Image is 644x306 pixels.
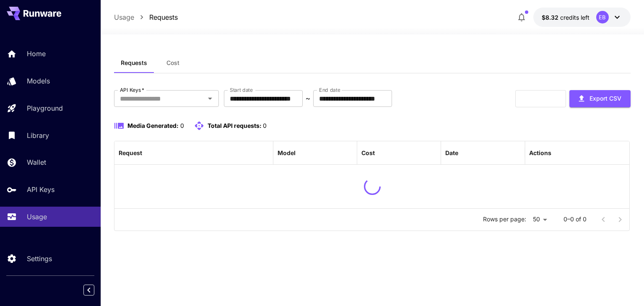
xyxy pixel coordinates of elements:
p: Models [27,76,50,86]
span: credits left [560,14,589,21]
div: Cost [361,149,375,156]
p: Rows per page: [483,215,526,223]
span: $8.32 [542,14,560,21]
span: 0 [180,122,184,129]
button: Collapse sidebar [83,285,94,296]
p: Usage [27,212,47,222]
label: End date [319,86,340,93]
p: Home [27,49,46,59]
button: Export CSV [569,90,631,107]
span: Media Generated: [127,122,179,129]
p: 0–0 of 0 [563,215,587,223]
p: Playground [27,103,63,113]
div: Actions [529,149,551,156]
div: Request [119,149,142,156]
p: ~ [306,93,310,104]
div: Collapse sidebar [90,283,101,298]
button: $8.3245EB [533,8,631,27]
p: Wallet [27,157,46,167]
button: Open [204,93,216,104]
div: Model [278,149,296,156]
a: Usage [114,12,134,22]
nav: breadcrumb [114,12,178,22]
p: Library [27,130,49,140]
div: 50 [530,213,550,226]
p: API Keys [27,184,55,194]
div: Date [445,149,458,156]
span: Requests [121,59,147,67]
div: $8.3245 [542,13,589,22]
span: Cost [166,59,179,67]
div: EB [596,11,609,23]
p: Settings [27,254,52,264]
a: Requests [149,12,178,22]
span: 0 [263,122,267,129]
label: Start date [230,86,253,93]
label: API Keys [120,86,144,93]
span: Total API requests: [208,122,262,129]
